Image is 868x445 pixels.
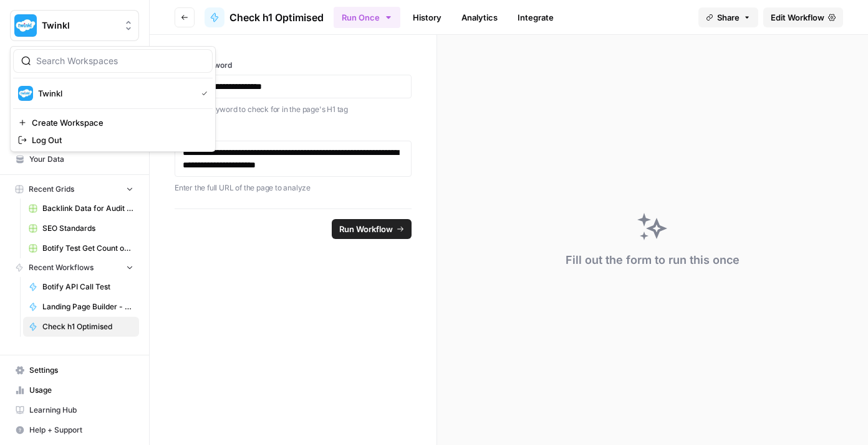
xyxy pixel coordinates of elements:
a: Check h1 Optimised [205,7,324,27]
button: Recent Grids [10,180,139,199]
span: Twinkl [38,87,191,100]
span: Recent Grids [29,184,74,195]
a: Botify API Call Test [23,277,139,297]
span: Your Data [29,154,133,165]
button: Recent Workflows [10,258,139,277]
span: Learning Hub [29,405,133,416]
a: Your Data [10,149,139,169]
button: Help + Support [10,420,139,440]
a: Integrate [510,7,561,27]
a: Learning Hub [10,400,139,420]
label: Page URL [175,126,412,137]
span: Help + Support [29,424,133,436]
span: Check h1 Optimised [229,10,324,25]
span: Run Workflow [339,223,393,235]
span: Botify API Call Test [42,281,133,293]
div: Fill out the form to run this once [566,251,740,269]
span: Recent Workflows [29,262,94,273]
a: SEO Standards [23,218,139,238]
span: Settings [29,365,133,376]
span: Botify Test Get Count of Inlinks [42,243,133,254]
span: Edit Workflow [771,11,824,24]
button: Run Workflow [332,219,412,239]
span: Check h1 Optimised [42,321,133,332]
button: Workspace: Twinkl [10,10,139,41]
a: Botify Test Get Count of Inlinks [23,238,139,258]
a: Edit Workflow [763,7,843,27]
span: Log Out [32,134,203,146]
img: Twinkl Logo [18,86,33,101]
a: Check h1 Optimised [23,317,139,337]
a: Backlink Data for Audit Grid [23,199,139,218]
label: Target Keyword [175,60,412,71]
a: Analytics [454,7,505,27]
div: Workspace: Twinkl [10,46,216,152]
a: Log Out [13,131,213,149]
button: Run Once [334,7,400,28]
span: Landing Page Builder - Alt 1 [42,301,133,312]
input: Search Workspaces [36,55,205,67]
a: Landing Page Builder - Alt 1 [23,297,139,317]
img: Twinkl Logo [14,14,37,37]
a: Create Workspace [13,114,213,131]
a: Settings [10,360,139,380]
a: History [405,7,449,27]
a: Usage [10,380,139,400]
span: SEO Standards [42,223,133,234]
span: Share [717,11,740,24]
span: Usage [29,385,133,396]
span: Create Workspace [32,116,203,129]
button: Share [698,7,758,27]
span: Twinkl [42,19,117,32]
p: Enter the full URL of the page to analyze [175,182,412,194]
p: Enter the keyword to check for in the page's H1 tag [175,103,412,116]
span: Backlink Data for Audit Grid [42,203,133,214]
